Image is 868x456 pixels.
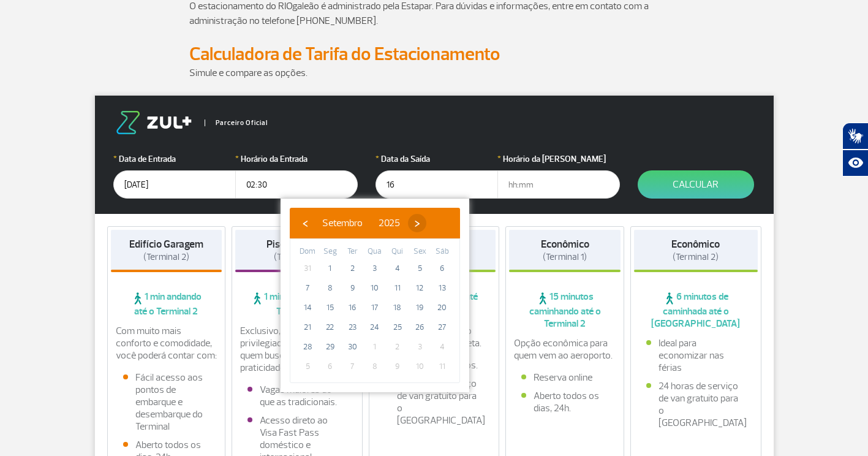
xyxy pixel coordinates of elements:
span: (Terminal 2) [274,251,320,263]
span: 1 min andando até o Terminal 2 [235,291,359,317]
span: 2 [342,259,362,278]
span: 2 [388,337,407,357]
span: Setembro [322,217,363,229]
span: 16 [342,298,362,317]
span: 26 [410,317,429,337]
span: 3 [365,259,385,278]
p: Com muito mais conforto e comodidade, você poderá contar com: [116,325,217,362]
span: 20 [432,298,452,317]
button: Calcular [638,170,754,199]
span: 4 [432,337,452,357]
span: 1 [365,337,385,357]
li: 24 horas de serviço de van gratuito para o [GEOGRAPHIC_DATA] [385,378,484,427]
span: 28 [298,337,317,357]
span: 13 [432,278,452,298]
span: (Terminal 1) [543,251,587,263]
span: 15 minutos caminhando até o Terminal 2 [509,291,621,330]
button: › [408,214,426,232]
li: Ideal para economizar nas férias [646,337,745,374]
span: 6 minutos de caminhada até o [GEOGRAPHIC_DATA] [634,291,758,330]
strong: Edifício Garagem [129,238,203,251]
th: weekday [409,245,431,259]
span: 5 [298,357,317,376]
strong: Piso Premium [266,238,327,251]
bs-datepicker-container: calendar [281,199,469,392]
img: logo-zul.png [113,111,194,134]
button: Abrir recursos assistivos. [842,150,868,177]
li: Vagas maiores do que as tradicionais. [247,384,347,408]
span: 10 [365,278,385,298]
label: Data da Saída [376,153,498,165]
strong: Econômico [671,238,720,251]
button: Setembro [314,214,371,232]
span: 24 [365,317,385,337]
th: weekday [296,245,319,259]
bs-datepicker-navigation-view: ​ ​ ​ [296,215,426,227]
span: 15 [320,298,340,317]
span: 19 [410,298,429,317]
span: (Terminal 2) [673,251,719,263]
span: 7 [298,278,317,298]
span: 9 [388,357,407,376]
span: 1 [320,259,340,278]
span: 11 [388,278,407,298]
input: dd/mm/aaaa [376,170,498,199]
input: dd/mm/aaaa [113,170,236,199]
div: Plugin de acessibilidade da Hand Talk. [842,123,868,177]
th: weekday [341,245,364,259]
button: Abrir tradutor de língua de sinais. [842,123,868,150]
li: Aberto todos os dias, 24h. [521,390,608,414]
li: Fácil acesso aos pontos de embarque e desembarque do Terminal [123,371,210,433]
span: 9 [342,278,362,298]
span: 27 [432,317,452,337]
h2: Calculadora de Tarifa do Estacionamento [189,43,679,66]
span: 3 [410,337,429,357]
label: Horário da Entrada [235,153,358,165]
span: 5 [410,259,429,278]
span: 6 [432,259,452,278]
input: hh:mm [497,170,620,199]
span: 7 [342,357,362,376]
p: Exclusivo, com localização privilegiada e ideal para quem busca conforto e praticidade. [240,325,354,374]
th: weekday [431,245,453,259]
span: 17 [365,298,385,317]
span: 14 [298,298,317,317]
span: (Terminal 2) [143,251,189,263]
span: 10 [410,357,429,376]
p: Opção econômica para quem vem ao aeroporto. [514,337,616,362]
span: Parceiro Oficial [205,120,268,126]
span: 29 [320,337,340,357]
span: 22 [320,317,340,337]
span: 31 [298,259,317,278]
span: 12 [410,278,429,298]
span: 4 [388,259,407,278]
input: hh:mm [235,170,358,199]
span: 6 [320,357,340,376]
button: ‹ [296,214,314,232]
span: 25 [388,317,407,337]
span: 1 min andando até o Terminal 2 [111,291,222,317]
span: 2025 [379,217,400,229]
span: 23 [342,317,362,337]
span: 8 [320,278,340,298]
li: Reserva online [521,371,608,384]
th: weekday [319,245,342,259]
p: Simule e compare as opções. [189,66,679,80]
span: 8 [365,357,385,376]
strong: Econômico [541,238,589,251]
label: Data de Entrada [113,153,236,165]
span: 11 [432,357,452,376]
th: weekday [386,245,409,259]
span: 30 [342,337,362,357]
th: weekday [364,245,387,259]
label: Horário da [PERSON_NAME] [497,153,620,165]
span: 18 [388,298,407,317]
li: 24 horas de serviço de van gratuito para o [GEOGRAPHIC_DATA] [646,380,745,429]
button: 2025 [371,214,408,232]
span: 21 [298,317,317,337]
